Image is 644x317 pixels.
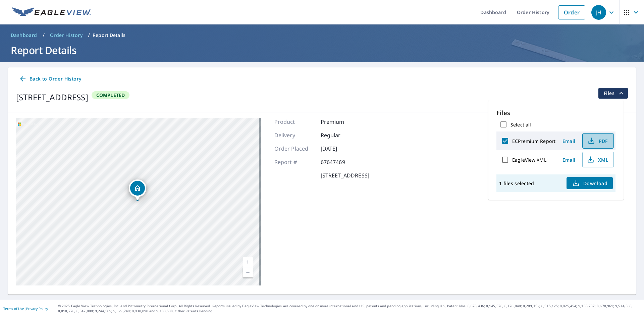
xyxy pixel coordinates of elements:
[572,179,607,187] span: Download
[8,43,636,57] h1: Report Details
[12,7,91,17] img: EV Logo
[512,157,546,163] label: EagleView XML
[19,75,81,83] span: Back to Order History
[26,306,48,311] a: Privacy Policy
[321,118,361,126] p: Premium
[561,157,577,163] span: Email
[16,91,88,103] div: [STREET_ADDRESS]
[558,136,580,146] button: Email
[604,89,625,97] span: Files
[43,31,45,39] li: /
[587,137,608,145] span: PDF
[321,171,369,179] p: [STREET_ADDRESS]
[3,307,48,311] p: |
[11,32,37,39] span: Dashboard
[558,155,580,165] button: Email
[8,30,40,41] a: Dashboard
[558,5,585,19] a: Order
[93,32,125,39] p: Report Details
[512,138,555,144] label: ECPremium Report
[274,158,315,166] p: Report #
[129,179,146,200] div: Dropped pin, building 1, Residential property, 7 Valleyview Dr Ponca City, OK 74604
[598,88,628,99] button: filesDropdownBtn-67647469
[8,30,636,41] nav: breadcrumb
[243,267,253,277] a: Current Level 18, Zoom Out
[511,121,531,128] label: Select all
[47,30,85,41] a: Order History
[499,180,534,187] p: 1 files selected
[321,158,361,166] p: 67647469
[274,131,315,139] p: Delivery
[587,156,608,164] span: XML
[582,152,614,167] button: XML
[582,133,614,149] button: PDF
[243,257,253,267] a: Current Level 18, Zoom In
[3,306,24,311] a: Terms of Use
[561,138,577,144] span: Email
[50,32,83,39] span: Order History
[274,118,315,126] p: Product
[591,5,606,20] div: JH
[321,131,361,139] p: Regular
[567,177,613,189] button: Download
[58,304,641,314] p: © 2025 Eagle View Technologies, Inc. and Pictometry International Corp. All Rights Reserved. Repo...
[274,145,315,153] p: Order Placed
[92,92,129,98] span: Completed
[496,108,615,117] p: Files
[88,31,90,39] li: /
[16,73,84,85] a: Back to Order History
[321,145,361,153] p: [DATE]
